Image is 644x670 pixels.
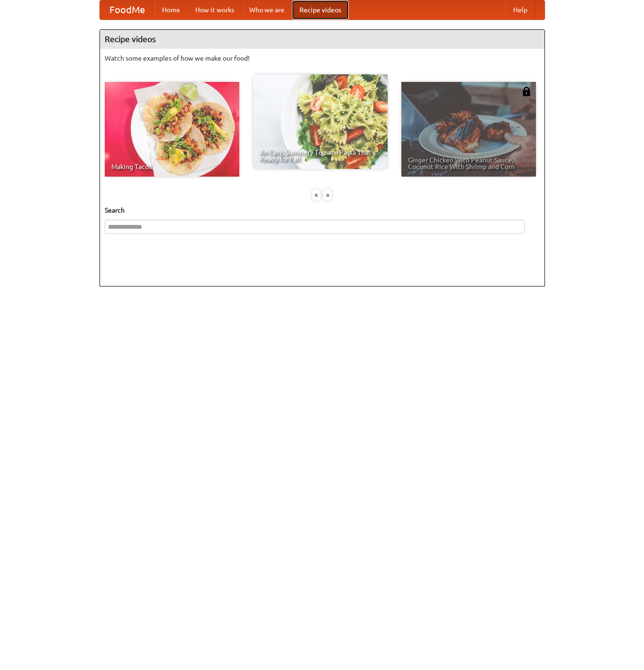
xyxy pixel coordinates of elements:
h5: Search [105,205,540,215]
div: « [312,189,321,201]
a: Help [506,0,535,19]
a: Recipe videos [292,0,349,19]
div: » [323,189,332,201]
p: Watch some examples of how we make our food! [105,54,540,63]
h4: Recipe videos [100,30,544,49]
a: How it works [188,0,242,19]
a: Who we are [242,0,292,19]
a: Home [154,0,188,19]
span: Making Tacos [111,163,233,170]
a: FoodMe [100,0,154,19]
span: An Easy, Summery Tomato Pasta That's Ready for Fall [260,149,381,162]
img: 483408.png [522,87,531,96]
a: An Easy, Summery Tomato Pasta That's Ready for Fall [253,74,388,169]
a: Making Tacos [105,82,239,177]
